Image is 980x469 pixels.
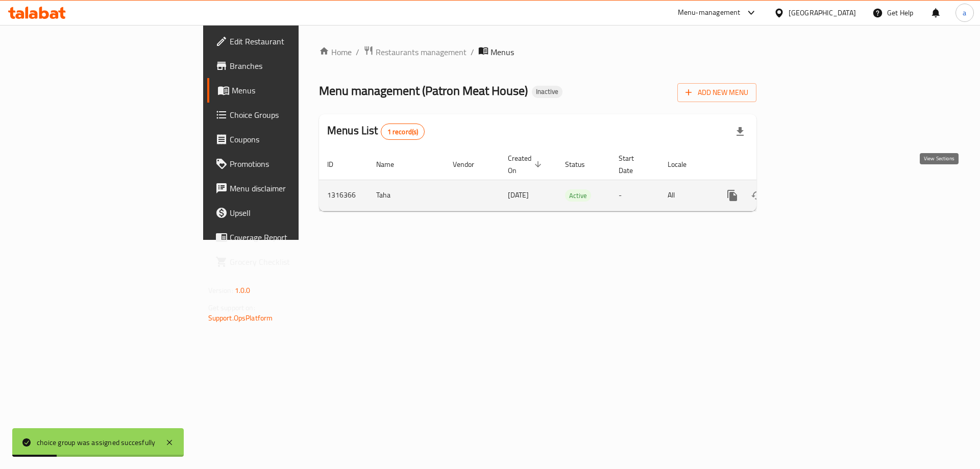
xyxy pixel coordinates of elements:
span: Restaurants management [376,46,467,58]
span: Add New Menu [685,86,748,99]
span: 1 record(s) [381,127,425,137]
div: [GEOGRAPHIC_DATA] [789,7,856,18]
span: Edit Restaurant [230,35,359,47]
td: All [659,180,712,211]
span: ID [327,158,347,170]
div: Menu-management [678,7,741,19]
a: Restaurants management [363,45,467,59]
a: Branches [207,54,367,78]
a: Menu disclaimer [207,176,367,201]
button: more [720,183,745,208]
a: Choice Groups [207,103,367,127]
span: Start Date [619,152,647,177]
a: Promotions [207,152,367,176]
span: Name [376,158,407,170]
a: Menus [207,78,367,103]
span: Grocery Checklist [230,256,359,268]
div: Total records count [381,124,425,140]
span: Branches [230,60,359,72]
a: Coupons [207,127,367,152]
td: - [610,180,659,211]
span: Menus [232,84,359,96]
button: Add New Menu [677,83,756,102]
h2: Menus List [327,123,425,140]
div: choice group was assigned succesfully [37,437,155,448]
span: Vendor [453,158,487,170]
a: Support.OpsPlatform [208,311,273,325]
span: Choice Groups [230,109,359,121]
span: Menu management ( Patron Meat House ) [319,79,528,102]
span: 1.0.0 [235,284,251,297]
span: Promotions [230,158,359,170]
span: Coverage Report [230,231,359,243]
nav: breadcrumb [319,45,756,59]
span: [DATE] [508,188,529,202]
span: Status [565,158,598,170]
td: Taha [368,180,445,211]
li: / [471,46,474,58]
span: Upsell [230,207,359,219]
span: a [963,7,966,18]
span: Version: [208,284,233,297]
span: Menu disclaimer [230,182,359,194]
a: Edit Restaurant [207,29,367,54]
span: Coupons [230,133,359,145]
span: Active [565,190,591,202]
a: Grocery Checklist [207,250,367,274]
div: Export file [728,119,752,144]
span: Menus [491,46,514,58]
table: enhanced table [319,149,826,211]
span: Created On [508,152,545,177]
span: Locale [668,158,700,170]
button: Change Status [745,183,769,208]
span: Inactive [532,87,562,96]
div: Active [565,189,591,202]
a: Coverage Report [207,225,367,250]
span: Get support on: [208,301,255,314]
th: Actions [712,149,826,180]
a: Upsell [207,201,367,225]
div: Inactive [532,86,562,98]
